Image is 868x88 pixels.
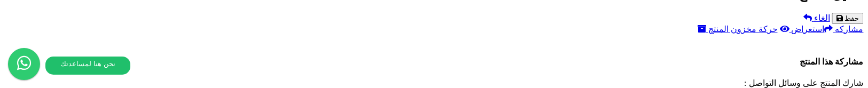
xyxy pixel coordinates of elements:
span: استعراض [792,25,825,34]
a: حركة مخزون المنتج [698,25,778,34]
span: الغاء [814,13,830,22]
p: شارك المنتج على وسائل التواصل : [4,78,864,88]
a: استعراض [780,25,825,34]
a: مشاركه [825,25,864,34]
a: الغاء [803,13,830,22]
span: حركة مخزون المنتج [708,25,778,34]
span: مشاركه [835,25,864,34]
span: حفظ [845,14,859,22]
h4: مشاركة هذا المنتج [4,57,864,67]
button: حفظ [832,13,864,24]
